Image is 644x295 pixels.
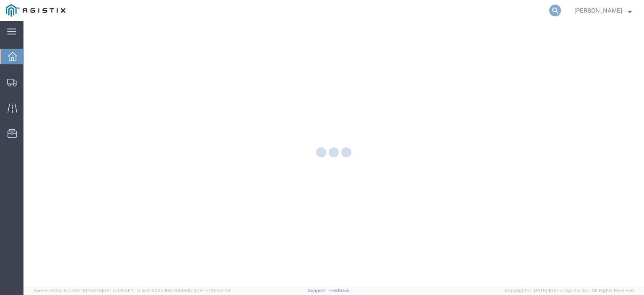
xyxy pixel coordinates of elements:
[505,287,634,294] span: Copyright © [DATE]-[DATE] Agistix Inc., All Rights Reserved
[195,288,230,293] span: [DATE] 09:32:48
[137,288,230,293] span: Client: 2025.18.0-9839db4
[308,288,329,293] a: Support
[102,288,133,293] span: [DATE] 09:51:11
[574,5,632,16] button: [PERSON_NAME]
[574,6,622,15] span: Jesse Jordan
[6,4,65,17] img: logo
[34,288,133,293] span: Server: 2025.18.0-dd719145275
[328,288,350,293] a: Feedback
